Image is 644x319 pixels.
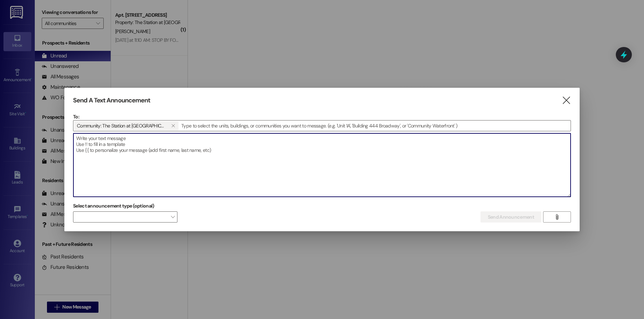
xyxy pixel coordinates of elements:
h3: Send A Text Announcement [73,96,150,104]
p: To: [73,113,571,120]
span: Community: The Station at Willow Grove [77,121,165,130]
i:  [562,97,571,104]
button: Community: The Station at Willow Grove [168,121,178,130]
i:  [554,214,559,220]
button: Send Announcement [480,211,541,223]
span: Send Announcement [488,213,534,221]
input: Type to select the units, buildings, or communities you want to message. (e.g. 'Unit 1A', 'Buildi... [179,120,571,131]
label: Select announcement type (optional) [73,201,154,211]
i:  [171,123,175,129]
